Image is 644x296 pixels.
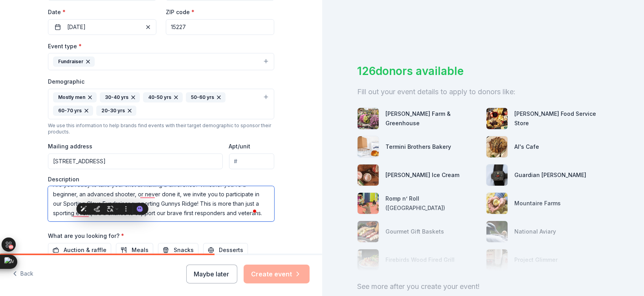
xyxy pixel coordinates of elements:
img: photo for Termini Brothers Bakery [358,136,379,157]
div: [PERSON_NAME] Food Service Store [514,109,609,128]
div: Guardian [PERSON_NAME] [514,170,586,180]
div: [PERSON_NAME] Ice Cream [385,170,459,180]
div: Al's Cafe [514,142,539,152]
img: photo for Al's Cafe [486,136,508,157]
div: 126 donors available [357,63,609,79]
div: Fundraiser [53,57,95,67]
span: Snacks [174,245,194,255]
label: ZIP code [166,8,194,16]
div: 40-50 yrs [143,92,183,102]
img: photo for Bedner's Farm & Greenhouse [358,108,379,129]
input: overall type: ADDRESS_HOME_LINE1 html type: HTML_TYPE_UNSPECIFIED server type: ADDRESS_HOME_LINE1... [48,153,223,169]
div: 30-40 yrs [100,92,140,102]
textarea: To enrich screen reader interactions, please activate Accessibility in Grammarly extension settings [48,186,274,221]
button: Mostly men30-40 yrs40-50 yrs50-60 yrs60-70 yrs20-30 yrs [48,89,274,119]
button: Fundraiser [48,53,274,70]
button: Desserts [203,243,248,257]
label: Description [48,175,79,183]
button: Back [13,266,33,282]
div: Mostly men [53,92,97,102]
div: 50-60 yrs [186,92,226,102]
span: Desserts [219,245,243,255]
img: photo for Guardian Angel Device [486,164,508,186]
button: Snacks [158,243,198,257]
button: Meals [116,243,153,257]
div: 20-30 yrs [96,106,136,116]
label: Date [48,8,156,16]
button: Auction & raffle [48,243,111,257]
div: [PERSON_NAME] Farm & Greenhouse [385,109,480,128]
label: Demographic [48,78,84,86]
label: Mailing address [48,143,92,150]
div: Fill out your event details to apply to donors like: [357,86,609,98]
span: Meals [132,245,149,255]
button: [DATE] [48,19,156,35]
div: See more after you create your event! [357,280,609,293]
input: overall type: ADDRESS_HOME_LINE2 html type: HTML_TYPE_UNSPECIFIED server type: ADDRESS_HOME_LINE2... [229,153,274,169]
div: We use this information to help brands find events with their target demographic to sponsor their... [48,122,274,135]
label: Apt/unit [229,143,251,150]
label: Event type [48,42,82,50]
input: overall type: ADDRESS_HOME_ZIP html type: HTML_TYPE_UNSPECIFIED server type: ADDRESS_HOME_ZIP heu... [166,19,274,35]
span: Auction & raffle [64,245,106,255]
div: Termini Brothers Bakery [385,142,451,152]
img: photo for Graeter's Ice Cream [358,164,379,186]
label: What are you looking for? [48,232,124,240]
img: photo for Gordon Food Service Store [486,108,508,129]
button: Maybe later [186,265,237,283]
div: 60-70 yrs [53,106,93,116]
